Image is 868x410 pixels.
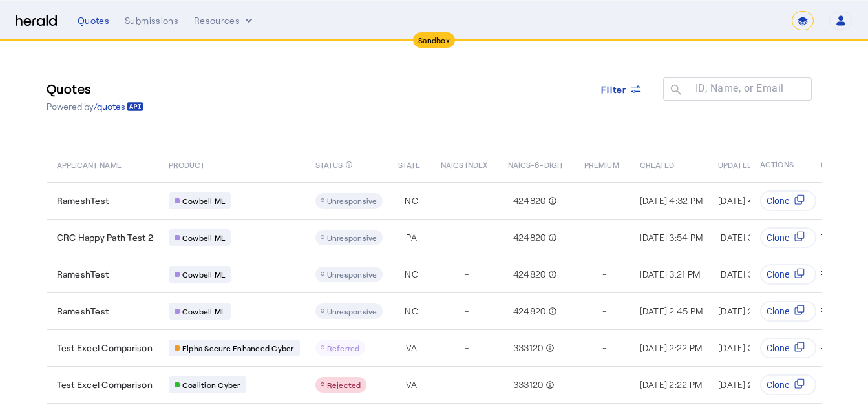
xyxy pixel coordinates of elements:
[315,158,343,170] span: STATUS
[767,305,790,318] span: Clone
[327,343,360,353] span: Referred
[405,268,418,281] span: NC
[761,301,817,322] button: Clone
[327,380,361,389] span: Rejected
[508,158,564,170] span: NAICS-6-DIGIT
[543,378,555,391] mat-icon: info_outline
[78,14,109,27] div: Quotes
[441,158,487,170] span: NAICS INDEX
[718,342,781,353] span: [DATE] 3:54 PM
[327,233,377,242] span: Unresponsive
[57,231,153,244] span: CRC Happy Path Test 2
[718,195,781,206] span: [DATE] 4:32 PM
[465,194,469,207] span: -
[182,380,240,390] span: Coalition Cyber
[767,342,790,354] span: Clone
[718,269,779,280] span: [DATE] 3:21 PM
[57,268,109,281] span: RameshTest
[767,378,790,391] span: Clone
[465,342,469,354] span: -
[640,305,703,316] span: [DATE] 2:45 PM
[602,268,606,281] span: -
[761,227,817,248] button: Clone
[584,158,619,170] span: PREMIUM
[640,158,675,170] span: CREATED
[169,158,206,170] span: PRODUCT
[182,196,226,206] span: Cowbell ML
[545,231,557,244] mat-icon: info_outline
[182,343,294,353] span: Elpha Secure Enhanced Cyber
[16,15,57,27] img: Herald Logo
[750,146,822,182] th: ACTIONS
[57,378,153,391] span: Test Excel Comparison
[718,158,752,170] span: UPDATED
[57,158,122,170] span: APPLICANT NAME
[327,270,377,279] span: Unresponsive
[602,231,606,244] span: -
[327,196,377,205] span: Unresponsive
[513,378,544,391] span: 333120
[182,232,226,243] span: Cowbell ML
[602,305,606,318] span: -
[406,342,418,354] span: VA
[640,195,703,206] span: [DATE] 4:32 PM
[767,194,790,207] span: Clone
[718,379,781,390] span: [DATE] 2:24 PM
[663,83,685,99] mat-icon: search
[327,307,377,316] span: Unresponsive
[591,77,653,101] button: Filter
[405,194,418,207] span: NC
[398,158,420,170] span: STATE
[57,194,109,207] span: RameshTest
[465,305,469,318] span: -
[602,342,606,354] span: -
[47,100,143,113] p: Powered by
[761,338,817,358] button: Clone
[405,305,418,318] span: NC
[465,231,469,244] span: -
[182,306,226,316] span: Cowbell ML
[767,268,790,281] span: Clone
[601,83,627,96] span: Filter
[761,374,817,395] button: Clone
[640,269,701,280] span: [DATE] 3:21 PM
[513,305,546,318] span: 424820
[640,379,703,390] span: [DATE] 2:22 PM
[57,305,109,318] span: RameshTest
[513,231,546,244] span: 424820
[513,342,544,354] span: 333120
[513,194,546,207] span: 424820
[413,32,455,48] div: Sandbox
[695,82,784,94] mat-label: ID, Name, or Email
[94,100,143,113] a: /quotes
[718,305,781,316] span: [DATE] 2:45 PM
[194,14,255,27] button: Resources dropdown menu
[465,268,469,281] span: -
[513,268,546,281] span: 424820
[125,14,178,27] div: Submissions
[640,232,703,243] span: [DATE] 3:54 PM
[543,342,555,354] mat-icon: info_outline
[602,378,606,391] span: -
[640,342,703,353] span: [DATE] 2:22 PM
[545,305,557,318] mat-icon: info_outline
[761,264,817,285] button: Clone
[545,194,557,207] mat-icon: info_outline
[406,378,418,391] span: VA
[182,269,226,280] span: Cowbell ML
[545,268,557,281] mat-icon: info_outline
[761,190,817,211] button: Clone
[345,158,353,172] mat-icon: info_outline
[465,378,469,391] span: -
[406,231,417,244] span: PA
[718,232,781,243] span: [DATE] 3:54 PM
[602,194,606,207] span: -
[767,231,790,244] span: Clone
[57,342,153,354] span: Test Excel Comparison
[47,79,143,97] h3: Quotes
